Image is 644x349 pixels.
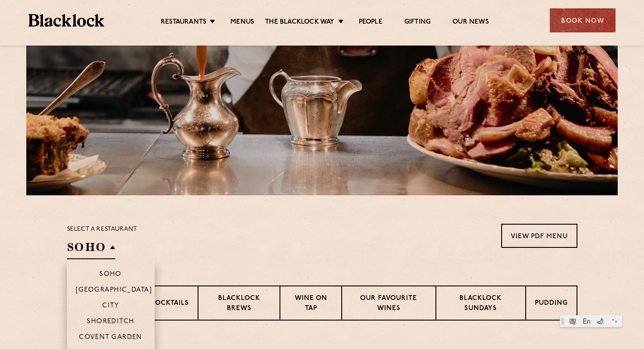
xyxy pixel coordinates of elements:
p: Blacklock Brews [207,294,271,314]
p: Covent Garden [79,334,142,342]
a: People [359,18,382,28]
a: View PDF Menu [501,224,577,248]
a: Gifting [404,18,431,28]
p: Pudding [535,299,568,310]
p: Our favourite wines [351,294,427,314]
p: Wine on Tap [289,294,332,314]
h2: SOHO [67,240,115,259]
a: Menus [230,18,254,28]
p: [GEOGRAPHIC_DATA] [76,286,152,295]
p: Blacklock Sundays [445,294,516,314]
a: Our News [453,18,489,28]
img: BL_Textured_Logo-footer-cropped.svg [28,14,104,27]
p: Select a restaurant [67,224,138,235]
p: Shoreditch [87,318,134,327]
div: Book Now [550,8,616,32]
p: Cocktails [150,299,189,310]
a: Restaurants [161,18,206,28]
a: The Blacklock Way [265,18,334,28]
p: Soho [99,271,122,279]
p: City [102,302,119,311]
